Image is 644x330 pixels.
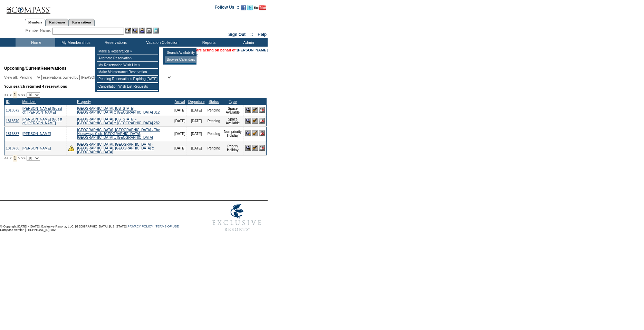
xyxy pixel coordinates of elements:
[127,225,153,228] a: PRIVACY POLICY
[252,145,258,151] img: Confirm Reservation
[6,99,10,104] a: ID
[22,146,51,150] a: [PERSON_NAME]
[77,99,91,104] a: Property
[165,56,196,63] td: Browse Calendars
[97,48,158,55] td: Make a Reservation »
[26,28,52,33] div: Member Name:
[18,93,20,97] span: >
[188,38,228,47] td: Reports
[9,156,11,160] span: <
[4,75,175,80] div: View all: reservations owned by:
[222,105,244,116] td: Space Available
[245,118,251,124] img: View Reservation
[77,128,160,139] a: [GEOGRAPHIC_DATA], [GEOGRAPHIC_DATA] - The Hideaways Club: [GEOGRAPHIC_DATA], [GEOGRAPHIC_DATA] :...
[21,156,25,160] span: >>
[259,107,265,113] img: Cancel Reservation
[139,28,145,33] img: Impersonate
[258,32,267,37] a: Help
[21,93,25,97] span: >>
[13,91,17,98] span: 1
[241,5,246,10] img: Become our fan on Facebook
[16,38,55,47] td: Home
[77,143,154,154] a: [GEOGRAPHIC_DATA], [GEOGRAPHIC_DATA] - [GEOGRAPHIC_DATA], [GEOGRAPHIC_DATA] :: [GEOGRAPHIC_DATA]
[146,28,152,33] img: Reservations
[245,145,251,151] img: View Reservation
[206,126,222,141] td: Pending
[187,126,206,141] td: [DATE]
[250,32,253,37] span: ::
[245,130,251,136] img: View Reservation
[69,19,95,26] a: Reservations
[97,55,158,62] td: Alternate Reservation
[156,225,179,228] a: TERMS OF USE
[4,66,40,71] span: Upcoming/Current
[9,93,11,97] span: <
[187,116,206,126] td: [DATE]
[22,117,62,125] a: [PERSON_NAME] (Guest of) [PERSON_NAME]
[259,145,265,151] img: Cancel Reservation
[241,7,246,11] a: Become our fan on Facebook
[259,118,265,124] img: Cancel Reservation
[173,126,186,141] td: [DATE]
[132,28,138,33] img: View
[25,19,46,26] a: Members
[254,5,266,10] img: Subscribe to our YouTube Channel
[189,48,268,52] span: You are acting on behalf of:
[97,83,158,90] td: Cancellation Wish List Requests
[254,7,266,11] a: Subscribe to our YouTube Channel
[206,141,222,155] td: Pending
[97,62,158,69] td: My Reservation Wish List »
[247,5,253,10] img: Follow us on Twitter
[6,119,19,123] a: 1818670
[77,117,160,125] a: [GEOGRAPHIC_DATA], [US_STATE] - [GEOGRAPHIC_DATA] :: [GEOGRAPHIC_DATA] 282
[97,76,158,82] td: Pending Reservations Expiring [DATE]
[4,156,8,160] span: <<
[206,105,222,116] td: Pending
[135,38,188,47] td: Vacation Collection
[228,32,246,37] a: Sign Out
[55,38,95,47] td: My Memberships
[222,141,244,155] td: Priority Holiday
[222,116,244,126] td: Space Available
[77,107,160,114] a: [GEOGRAPHIC_DATA], [US_STATE] - [GEOGRAPHIC_DATA] :: [GEOGRAPHIC_DATA] 312
[237,48,268,52] a: [PERSON_NAME]
[22,99,36,104] a: Member
[22,132,51,136] a: [PERSON_NAME]
[245,107,251,113] img: View Reservation
[209,99,219,104] a: Status
[173,105,186,116] td: [DATE]
[4,66,67,71] span: Reservations
[252,130,258,136] img: Confirm Reservation
[188,99,204,104] a: Departure
[206,116,222,126] td: Pending
[252,107,258,113] img: Confirm Reservation
[46,19,69,26] a: Residences
[68,145,74,151] img: There are insufficient days and/or tokens to cover this reservation
[222,126,244,141] td: Non-priority Holiday
[18,156,20,160] span: >
[175,99,185,104] a: Arrival
[125,28,131,33] img: b_edit.gif
[95,38,135,47] td: Reservations
[215,4,239,12] td: Follow Us ::
[153,28,159,33] img: b_calculator.gif
[22,107,62,114] a: [PERSON_NAME] (Guest of) [PERSON_NAME]
[187,105,206,116] td: [DATE]
[206,201,268,235] img: Exclusive Resorts
[228,38,268,47] td: Admin
[173,141,186,155] td: [DATE]
[247,7,253,11] a: Follow us on Twitter
[6,132,19,136] a: 1816887
[165,49,196,56] td: Search Availability
[6,108,19,112] a: 1818672
[187,141,206,155] td: [DATE]
[4,84,267,88] div: Your search returned 4 reservations
[229,99,237,104] a: Type
[173,116,186,126] td: [DATE]
[97,69,158,76] td: Make Maintenance Reservation
[13,155,17,162] span: 1
[6,146,19,150] a: 1818738
[259,130,265,136] img: Cancel Reservation
[4,93,8,97] span: <<
[252,118,258,124] img: Confirm Reservation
